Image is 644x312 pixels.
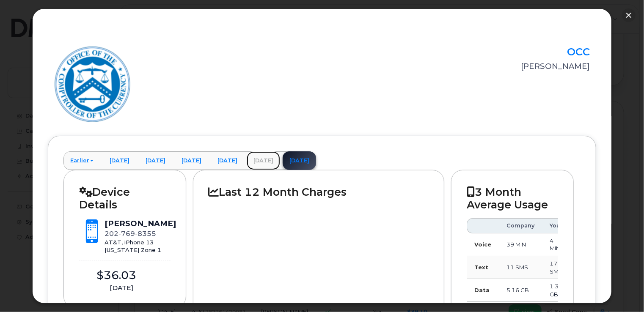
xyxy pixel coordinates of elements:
[283,151,316,170] a: [DATE]
[209,186,429,198] h2: Last 12 Month Charges
[542,218,570,233] th: You
[79,186,170,211] h2: Device Details
[499,218,542,233] th: Company
[542,279,570,302] td: 1.39 GB
[105,230,156,238] span: 202
[474,264,488,271] strong: Text
[247,151,280,170] a: [DATE]
[499,233,542,256] td: 39 MIN
[499,256,542,279] td: 11 SMS
[175,151,208,170] a: [DATE]
[542,233,570,256] td: 4 MIN
[79,268,153,283] div: $36.03
[211,151,244,170] a: [DATE]
[607,275,638,306] iframe: Messenger Launcher
[542,256,570,279] td: 17 SMS
[105,238,176,254] div: AT&T, iPhone 13 [US_STATE] Zone 1
[105,218,176,229] div: [PERSON_NAME]
[474,287,490,293] strong: Data
[139,151,172,170] a: [DATE]
[135,230,156,238] span: 8355
[467,186,558,211] h2: 3 Month Average Usage
[499,279,542,302] td: 5.16 GB
[79,283,163,293] div: [DATE]
[474,241,491,248] strong: Voice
